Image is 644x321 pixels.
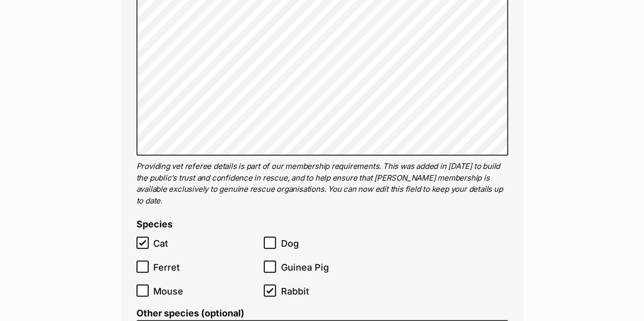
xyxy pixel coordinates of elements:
[281,260,386,274] span: Guinea Pig
[136,308,508,319] label: Other species (optional)
[153,260,259,274] span: Ferret
[153,237,259,250] span: Cat
[136,161,508,207] p: Providing vet referee details is part of our membership requirements. This was added in [DATE] to...
[136,219,173,230] label: Species
[281,237,386,250] span: Dog
[153,284,259,298] span: Mouse
[281,284,386,298] span: Rabbit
